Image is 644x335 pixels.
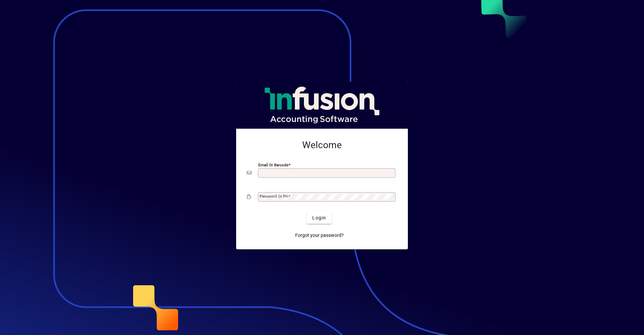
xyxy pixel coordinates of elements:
[292,229,346,241] a: Forgot your password?
[312,214,326,221] span: Login
[295,232,344,239] span: Forgot your password?
[307,212,331,224] button: Login
[247,139,397,151] h2: Welcome
[260,194,288,199] mat-label: Password or Pin
[258,163,288,167] mat-label: Email or Barcode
